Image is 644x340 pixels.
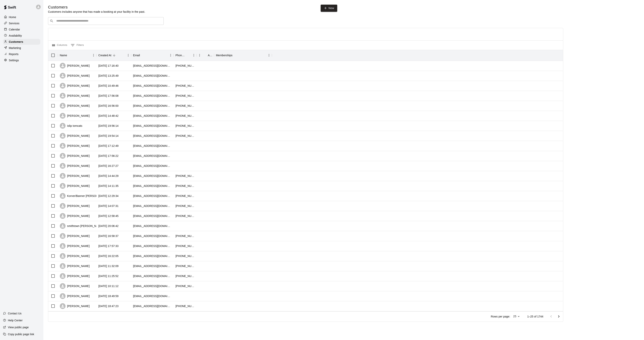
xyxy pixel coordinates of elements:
div: messanaagela3@gmail.com [133,94,172,98]
div: 2025-09-30 16:27:27 [98,164,119,168]
div: Korver/Banner [PERSON_NAME] [60,193,108,199]
div: 2025-10-01 19:56:14 [98,124,119,128]
div: Memberships [214,50,272,61]
div: +16317070833 [175,94,195,98]
div: 2025-10-02 14:48:42 [98,114,119,118]
div: [PERSON_NAME] [60,293,90,299]
div: +19175926428 [175,64,195,68]
div: edkavagh@aol.com [133,104,172,108]
p: View public page [8,325,29,329]
div: 2025-09-24 17:57:33 [98,244,119,248]
a: Reports [3,51,40,57]
p: Calendar [9,28,20,31]
div: 2025-09-28 14:07:31 [98,204,119,208]
div: 2025-10-05 10:49:46 [98,84,119,88]
button: Sort [202,53,208,58]
div: Created At [96,50,131,61]
div: 2025-09-24 10:11:12 [98,284,119,288]
div: [PERSON_NAME] [60,103,90,109]
div: Phone Number [174,50,197,61]
div: 25 [512,314,521,319]
div: [PERSON_NAME] [60,173,90,179]
button: Sort [185,53,191,58]
button: Sort [111,53,117,58]
div: Search customers by name or email [48,17,164,25]
p: Availability [9,34,22,38]
div: +12565663040 [175,194,195,198]
p: Marketing [9,46,21,50]
p: Home [9,15,16,19]
div: [PERSON_NAME] [60,303,90,309]
div: [PERSON_NAME] [60,213,90,219]
div: [PERSON_NAME] [60,73,90,79]
div: 2025-09-23 18:49:59 [98,294,119,298]
div: ryan444@me.com [133,204,172,208]
div: 2025-09-22 18:47:23 [98,304,119,308]
div: +16313653144 [175,124,195,128]
div: islip tomcats [60,123,82,129]
p: Customers includes anyone that has made a booking at your facility in the past. [48,10,145,14]
button: Menu [168,52,174,58]
div: [PERSON_NAME] [60,163,90,169]
div: Services [3,20,40,26]
div: lauren.gannon1306@gmail.com [133,304,172,308]
button: Show filters [70,42,85,48]
div: Age [208,50,212,61]
div: +15168573932 [175,244,195,248]
div: +15169969944 [175,134,195,138]
p: Rows per page: [491,315,510,318]
div: redmcgorry@yahoo.com [133,64,172,68]
p: 1–25 of 1744 [527,315,543,318]
button: Sort [140,53,145,58]
div: 2025-09-29 14:44:29 [98,174,119,178]
div: 2025-09-30 17:56:22 [98,154,119,158]
div: Name [58,50,96,61]
button: Menu [191,52,197,58]
div: +16315603657 [175,184,195,188]
div: [PERSON_NAME] [60,83,90,89]
div: jav821@optonline.net [133,284,172,288]
div: 2025-09-28 12:58:45 [98,214,119,218]
div: 2025-09-29 12:29:34 [98,194,119,198]
div: +16319223870 [175,214,195,218]
div: +15162362869 [175,174,195,178]
div: Memberships [216,50,233,61]
div: halla0827@gmail.com [133,214,172,218]
p: Customers [9,40,23,44]
div: mtschneids@yahoo.com [133,174,172,178]
button: Menu [266,52,272,58]
div: Marketing [3,45,40,51]
div: Created At [98,50,111,61]
button: Menu [91,52,96,58]
div: [PERSON_NAME] [60,203,90,209]
div: Email [133,50,140,61]
div: +15162447526 [175,234,195,238]
div: Age [197,50,214,61]
div: mpjr85@optonline.com [133,184,172,188]
p: Copy public page link [8,332,34,336]
a: Customers [3,39,40,45]
div: +15167250310 [175,114,195,118]
div: +16319030638 [175,254,195,258]
div: [PERSON_NAME] [60,253,90,259]
a: Settings [3,57,40,63]
a: Home [3,14,40,20]
div: bvaccariello@avantiny.com [133,254,172,258]
a: Availability [3,33,40,39]
div: 2025-09-25 20:06:42 [98,224,119,228]
div: 2025-10-07 17:16:40 [98,64,119,68]
div: +16316364845 [175,84,195,88]
div: stef@liheatfastpitch.com [133,224,172,228]
div: markgargiulo1@gmail.com [133,154,172,158]
div: Name [60,50,67,61]
div: 2025-10-02 17:56:08 [98,94,119,98]
div: [PERSON_NAME] [60,63,90,69]
div: gilvill@ymel.com [133,144,172,148]
a: New [321,5,337,12]
div: holliempatrick@gmail.com [133,194,172,198]
div: smithtown [PERSON_NAME] [60,223,103,229]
